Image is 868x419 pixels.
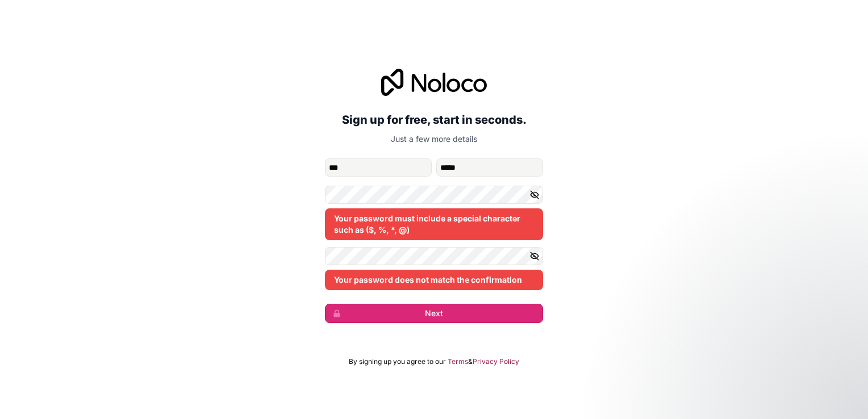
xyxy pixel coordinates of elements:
[436,158,543,177] input: family-name
[448,357,468,366] a: Terms
[325,270,543,290] div: Your password does not match the confirmation
[473,357,519,366] a: Privacy Policy
[349,357,446,366] span: By signing up you agree to our
[325,133,543,145] p: Just a few more details
[468,357,473,366] span: &
[325,247,543,265] input: Confirm password
[325,208,543,240] div: Your password must include a special character such as ($, %, *, @)
[325,158,432,177] input: given-name
[641,334,868,413] iframe: Intercom notifications message
[325,110,543,130] h2: Sign up for free, start in seconds.
[325,186,543,204] input: Password
[325,304,543,323] button: Next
